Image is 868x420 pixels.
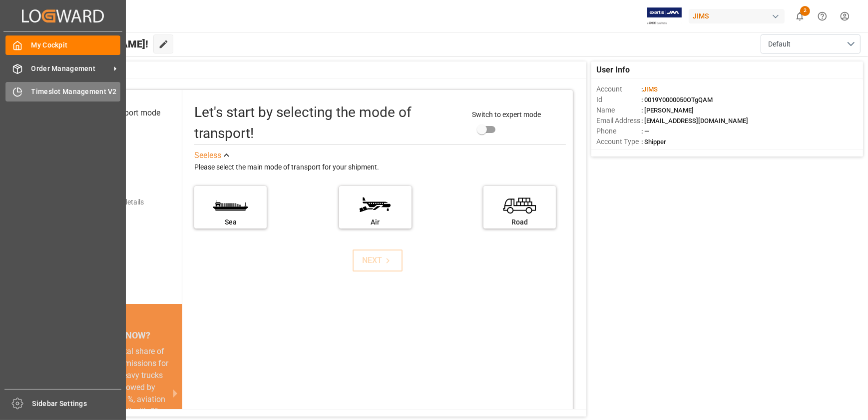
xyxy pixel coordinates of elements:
span: : — [641,127,649,135]
span: : Shipper [641,138,666,145]
div: Please select the main mode of transport for your shipment. [194,161,566,173]
div: JIMS [689,9,785,23]
span: Id [596,94,641,105]
img: Exertis%20JAM%20-%20Email%20Logo.jpg_1722504956.jpg [647,7,682,25]
div: Let's start by selecting the mode of transport! [194,102,462,144]
div: Road [488,217,551,227]
a: My Cockpit [5,35,120,55]
span: Account [596,84,641,94]
span: JIMS [643,85,658,93]
a: Timeslot Management V2 [5,82,120,101]
span: : 0019Y0000050OTgQAM [641,96,713,103]
span: : [641,85,658,93]
span: Order Management [31,63,110,74]
span: Sidebar Settings [32,398,122,409]
span: : [EMAIL_ADDRESS][DOMAIN_NAME] [641,117,748,124]
span: : [PERSON_NAME] [641,106,694,114]
div: Select transport mode [83,107,160,119]
div: See less [194,149,221,161]
span: User Info [596,64,630,76]
span: Email Address [596,115,641,126]
span: Timeslot Management V2 [31,86,121,97]
div: NEXT [363,254,393,266]
span: Phone [596,126,641,136]
button: NEXT [353,249,403,271]
button: open menu [761,34,861,53]
span: Switch to expert mode [472,110,541,118]
span: My Cockpit [31,40,121,50]
span: Name [596,105,641,115]
div: Air [344,217,407,227]
span: 2 [800,6,810,16]
button: JIMS [689,6,789,25]
span: Default [768,39,791,49]
button: Help Center [811,5,834,27]
button: show 2 new notifications [789,5,811,27]
div: Sea [199,217,262,227]
span: Account Type [596,136,641,147]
